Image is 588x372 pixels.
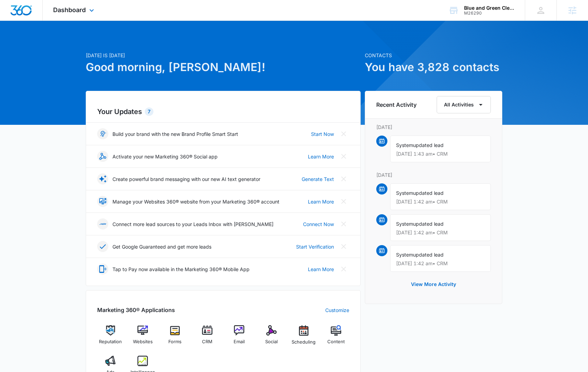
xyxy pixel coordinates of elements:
[396,230,485,235] p: [DATE] 1:42 am • CRM
[396,221,413,227] span: System
[437,96,491,113] button: All Activities
[413,221,444,227] span: updated lead
[302,175,334,183] a: Generate Text
[112,153,218,160] p: Activate your new Marketing 360® Social app
[194,325,220,350] a: CRM
[376,101,417,109] h6: Recent Activity
[112,175,260,183] p: Create powerful brand messaging with our new AI text generator
[258,325,285,350] a: Social
[365,59,502,76] h1: You have 3,828 contacts
[112,198,279,205] p: Manage your Websites 360® website from your Marketing 360® account
[338,151,349,162] button: Close
[396,252,413,258] span: System
[413,252,444,258] span: updated lead
[112,220,274,228] p: Connect more lead sources to your Leads Inbox with [PERSON_NAME]
[308,153,334,160] a: Learn More
[376,123,491,131] p: [DATE]
[311,130,334,138] a: Start Now
[396,261,485,266] p: [DATE] 1:42 am • CRM
[202,338,212,345] span: CRM
[464,5,515,11] div: account name
[234,338,245,345] span: Email
[265,338,278,345] span: Social
[396,142,413,148] span: System
[97,106,349,117] h2: Your Updates
[325,306,349,314] a: Customize
[112,130,238,138] p: Build your brand with the new Brand Profile Smart Start
[86,52,361,59] p: [DATE] is [DATE]
[308,198,334,205] a: Learn More
[376,171,491,179] p: [DATE]
[99,338,122,345] span: Reputation
[338,241,349,252] button: Close
[413,190,444,196] span: updated lead
[303,220,334,228] a: Connect Now
[129,325,156,350] a: Websites
[322,325,349,350] a: Content
[413,142,444,148] span: updated lead
[226,325,253,350] a: Email
[338,196,349,207] button: Close
[162,325,188,350] a: Forms
[308,266,334,273] a: Learn More
[327,338,345,345] span: Content
[97,325,124,350] a: Reputation
[296,243,334,250] a: Start Verification
[86,59,361,76] h1: Good morning, [PERSON_NAME]!
[338,128,349,139] button: Close
[338,218,349,230] button: Close
[338,263,349,275] button: Close
[112,266,250,273] p: Tap to Pay now available in the Marketing 360® Mobile App
[338,173,349,184] button: Close
[396,190,413,196] span: System
[365,52,502,59] p: Contacts
[404,276,463,293] button: View More Activity
[97,306,175,314] h2: Marketing 360® Applications
[396,152,485,156] p: [DATE] 1:43 am • CRM
[464,11,515,16] div: account id
[292,339,316,346] span: Scheduling
[396,199,485,204] p: [DATE] 1:42 am • CRM
[133,338,153,345] span: Websites
[53,6,86,14] span: Dashboard
[145,107,153,116] div: 7
[112,243,211,250] p: Get Google Guaranteed and get more leads
[168,338,182,345] span: Forms
[291,325,317,350] a: Scheduling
